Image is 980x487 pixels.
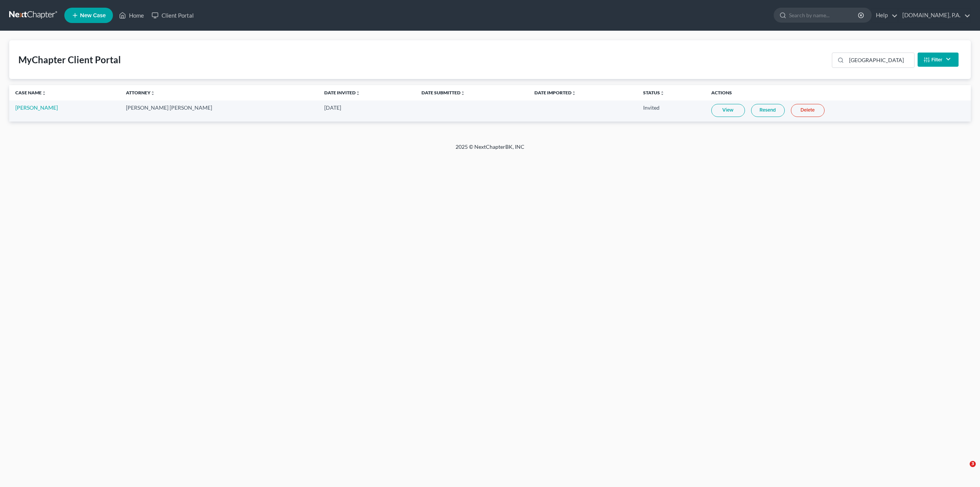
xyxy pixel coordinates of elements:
button: Filter [918,53,959,67]
a: Client Portal [148,8,198,22]
div: MyChapter Client Portal [18,54,121,66]
span: 3 [970,461,976,467]
a: Resend [751,104,785,117]
i: unfold_more [660,91,665,95]
a: Date Invitedunfold_more [324,90,360,95]
th: Actions [705,85,971,100]
a: Home [115,8,148,22]
td: [PERSON_NAME] [PERSON_NAME] [120,100,318,122]
input: Search... [846,53,914,67]
input: Search by name... [789,8,859,22]
a: Case Nameunfold_more [15,90,46,95]
a: View [711,104,745,117]
a: [DOMAIN_NAME], P.A. [898,8,970,22]
i: unfold_more [42,91,46,95]
span: [DATE] [324,104,341,111]
td: Invited [637,100,705,122]
a: Delete [791,104,825,117]
div: 2025 © NextChapterBK, INC [272,143,708,157]
a: Attorneyunfold_more [126,90,155,95]
iframe: Intercom live chat [954,461,972,479]
span: New Case [80,13,106,18]
a: [PERSON_NAME] [15,104,58,111]
a: Date Importedunfold_more [534,90,576,95]
a: Statusunfold_more [643,90,665,95]
a: Date Submittedunfold_more [421,90,465,95]
i: unfold_more [461,91,465,95]
a: Help [872,8,898,22]
i: unfold_more [572,91,576,95]
i: unfold_more [150,91,155,95]
i: unfold_more [356,91,360,95]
